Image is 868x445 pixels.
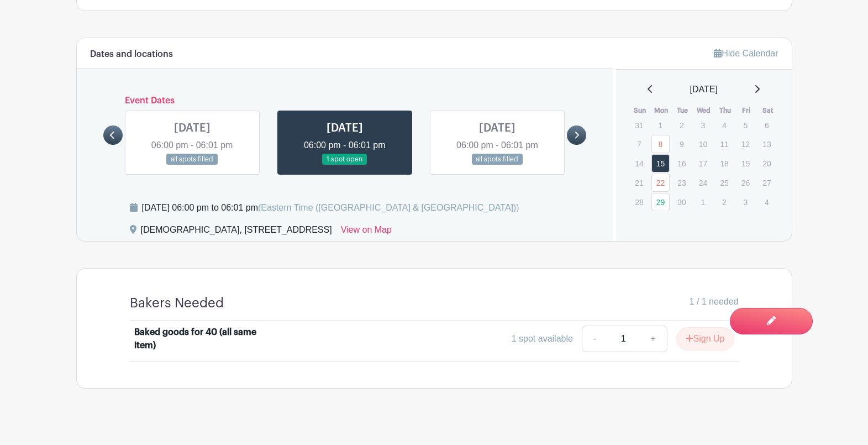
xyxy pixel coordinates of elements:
[258,203,519,212] span: (Eastern Time ([GEOGRAPHIC_DATA] & [GEOGRAPHIC_DATA]))
[757,174,776,191] p: 27
[630,117,648,134] p: 31
[693,105,715,116] th: Wed
[651,193,670,211] a: 29
[130,295,224,311] h4: Bakers Needed
[582,326,607,352] a: -
[694,135,712,153] p: 10
[141,223,332,241] div: [DEMOGRAPHIC_DATA], [STREET_ADDRESS]
[694,117,712,134] p: 3
[672,193,691,211] p: 30
[757,117,776,134] p: 6
[651,105,672,116] th: Mon
[757,135,776,153] p: 13
[714,105,736,116] th: Thu
[134,326,271,352] div: Baked goods for 40 (all same item)
[715,135,733,153] p: 11
[757,193,776,211] p: 4
[672,117,691,134] p: 2
[630,174,648,191] p: 21
[694,174,712,191] p: 24
[690,295,739,308] span: 1 / 1 needed
[757,105,778,116] th: Sat
[690,83,718,96] span: [DATE]
[630,135,648,153] p: 7
[714,49,778,58] a: Hide Calendar
[341,223,392,241] a: View on Map
[651,154,670,172] a: 15
[715,117,733,134] p: 4
[672,105,693,116] th: Tue
[629,105,651,116] th: Sun
[715,193,733,211] p: 2
[651,135,670,153] a: 8
[90,49,173,60] h6: Dates and locations
[123,96,567,106] h6: Event Dates
[672,174,691,191] p: 23
[715,174,733,191] p: 25
[757,155,776,172] p: 20
[142,201,519,214] div: [DATE] 06:00 pm to 06:01 pm
[651,117,670,134] p: 1
[737,117,755,134] p: 5
[672,155,691,172] p: 16
[737,193,755,211] p: 3
[737,174,755,191] p: 26
[651,174,670,192] a: 22
[676,327,734,350] button: Sign Up
[737,155,755,172] p: 19
[630,193,648,211] p: 28
[630,155,648,172] p: 14
[672,135,691,153] p: 9
[694,193,712,211] p: 1
[736,105,757,116] th: Fri
[694,155,712,172] p: 17
[639,326,667,352] a: +
[737,135,755,153] p: 12
[512,332,573,345] div: 1 spot available
[715,155,733,172] p: 18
